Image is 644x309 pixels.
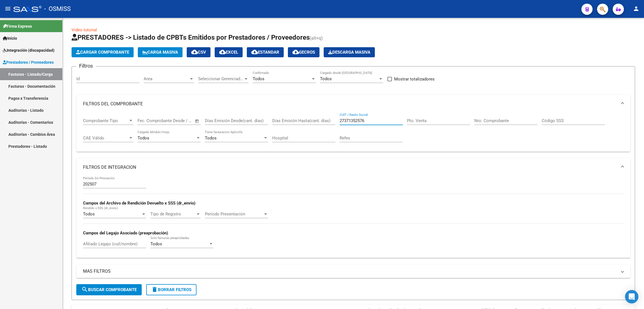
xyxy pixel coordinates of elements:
mat-icon: cloud_download [292,49,299,55]
span: EXCEL [219,50,238,55]
mat-expansion-panel-header: FILTROS DE INTEGRACION [76,158,630,176]
mat-icon: search [81,286,88,293]
button: EXCEL [215,47,243,57]
span: Todos [150,241,162,246]
mat-icon: cloud_download [219,49,226,55]
span: Gecros [292,50,315,55]
mat-icon: person [633,5,640,12]
span: Area [144,76,189,81]
mat-icon: delete [151,286,158,293]
span: Prestadores / Proveedores [3,59,54,65]
button: Gecros [288,47,319,57]
strong: Campos del Archivo de Rendición Devuelto x SSS (dr_envio) [83,201,195,206]
mat-expansion-panel-header: FILTROS DEL COMPROBANTE [76,95,630,113]
span: Todos [205,136,217,141]
span: - OSMISS [44,3,71,15]
span: Todos [138,136,149,141]
span: Integración (discapacidad) [3,47,55,53]
span: Descarga Masiva [328,50,370,55]
mat-icon: cloud_download [191,49,198,55]
div: Open Intercom Messenger [625,290,638,303]
button: Estandar [247,47,284,57]
h3: Filtros [76,62,96,70]
span: Borrar Filtros [151,287,191,292]
button: Descarga Masiva [324,47,375,57]
button: Open calendar [194,118,200,124]
mat-icon: cloud_download [251,49,258,55]
span: PRESTADORES -> Listado de CPBTs Emitidos por Prestadores / Proveedores [72,34,310,41]
a: Video tutorial [72,27,97,32]
span: Inicio [3,35,17,41]
span: Todos [83,211,95,217]
input: Fecha inicio [138,118,160,123]
span: Todos [253,76,264,81]
span: Mostrar totalizadores [394,76,435,82]
button: CSV [187,47,210,57]
button: Carga Masiva [138,47,183,57]
mat-expansion-panel-header: MAS FILTROS [76,265,630,278]
strong: Campos del Legajo Asociado (preaprobación) [83,230,168,236]
mat-panel-title: FILTROS DE INTEGRACION [83,164,617,170]
button: Buscar Comprobante [76,284,142,295]
input: Fecha fin [165,118,192,123]
span: Tipo de Registro [150,211,196,217]
div: FILTROS DEL COMPROBANTE [76,113,630,152]
span: Cargar Comprobante [76,50,129,55]
span: Seleccionar Gerenciador [198,76,243,81]
span: Estandar [251,50,279,55]
span: Firma Express [3,23,32,29]
mat-panel-title: MAS FILTROS [83,268,617,274]
span: Comprobante Tipo [83,118,128,123]
span: Período Presentación [205,211,263,217]
button: Borrar Filtros [146,284,196,295]
span: Buscar Comprobante [81,287,137,292]
span: CAE Válido [83,136,128,141]
div: FILTROS DE INTEGRACION [76,176,630,258]
mat-icon: menu [4,5,11,12]
mat-panel-title: FILTROS DEL COMPROBANTE [83,101,617,107]
span: Todos [320,76,332,81]
span: (alt+q) [310,35,323,41]
span: Carga Masiva [142,50,178,55]
span: CSV [191,50,206,55]
button: Cargar Comprobante [72,47,134,57]
app-download-masive: Descarga masiva de comprobantes (adjuntos) [324,47,375,57]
